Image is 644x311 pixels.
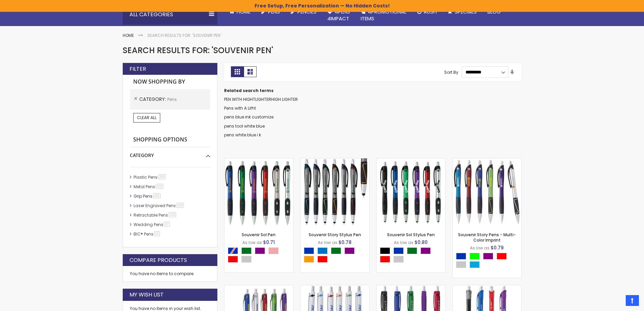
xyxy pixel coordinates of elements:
[228,256,238,263] div: Red
[444,69,458,75] label: Sort By
[331,247,341,254] div: Green
[318,240,337,245] span: As low as
[237,8,251,15] span: Home
[129,257,187,264] strong: Compare Products
[224,96,298,102] a: PEN WITH HIGHTLIGHTERHIGH LIGHTER
[132,193,163,199] a: Grip Pens181
[139,96,167,103] span: Category
[456,253,466,260] div: Blue
[167,96,177,102] span: Pens
[241,247,252,254] div: Green
[483,253,493,260] div: Purple
[224,158,293,227] img: Souvenir Sol Pen
[458,232,516,243] a: Souvenir Story Pens - Multi-Color Imprint
[497,253,507,260] div: Red
[301,285,369,291] a: Souvenir® Fuse Pen
[414,239,428,246] span: $0.80
[224,123,265,129] a: pens tool white blue
[338,239,352,246] span: $0.78
[132,184,166,190] a: Metal Pens203
[387,232,435,238] a: Souvenir Sol Stylus Pen
[242,240,262,245] span: As low as
[132,212,179,218] a: Retractable Pens229
[130,75,210,89] strong: Now Shopping by
[123,266,217,282] div: You have no items to compare.
[309,232,361,238] a: Souvenir Story Stylus Pen
[129,291,164,298] strong: My Wish List
[263,239,275,246] span: $0.71
[297,8,316,15] span: Pencils
[147,32,221,38] strong: Search results for: 'souvenir pen'
[394,240,413,245] span: As low as
[224,285,293,291] a: Souvenir Jager Grip Pens
[355,4,412,26] a: 4PROMOTIONALITEMS
[491,244,504,251] span: $0.79
[380,256,390,263] div: Red
[344,247,355,254] div: Purple
[380,247,390,254] div: Black
[228,247,293,264] div: Select A Color
[424,8,437,15] span: Rush
[137,115,157,120] span: Clear All
[132,174,168,180] a: Plastic Pens283
[393,247,404,254] div: Blue
[407,247,417,254] div: Green
[224,88,522,93] dt: Related search terms
[377,158,445,164] a: Souvenir Sol Stylus Pen
[123,45,273,56] span: Search results for: 'souvenir pen'
[626,295,639,306] a: Top
[130,133,210,147] strong: Shopping Options
[317,256,328,263] div: Red
[377,158,445,227] img: Souvenir Sol Stylus Pen
[301,158,369,227] img: Souvenir Story Stylus Pen
[156,184,164,189] span: 203
[268,8,280,15] span: Pens
[132,231,162,237] a: BIC® Pens15
[241,256,252,263] div: Silver
[153,193,161,198] span: 181
[453,285,521,291] a: Souvenir® Verse Pen
[470,245,490,251] span: As low as
[130,147,210,159] div: Category
[322,4,355,26] a: 4Pens4impact
[327,8,350,22] span: 4Pens 4impact
[453,158,521,164] a: Souvenir Story Pens - Multi-Color Imprint
[176,203,184,208] span: 100
[455,8,477,15] span: Specials
[456,261,466,268] div: Silver
[470,261,480,268] div: Turquoise
[132,222,172,227] a: Wedding Pens37
[158,174,166,179] span: 283
[224,105,256,111] a: Pens with A Lifht
[123,32,134,38] a: Home
[393,256,404,263] div: Silver
[304,247,314,254] div: Blue
[169,212,176,217] span: 229
[132,203,187,208] a: Laser Engraved Pens100
[154,231,160,236] span: 15
[317,247,328,254] div: Blue Light
[164,222,170,227] span: 37
[123,4,217,25] div: All Categories
[133,113,160,123] a: Clear All
[377,285,445,291] a: Souvenir® Daven Pen
[487,8,501,15] span: Blog
[224,114,273,120] a: pens blue ink customize
[380,247,445,264] div: Select A Color
[224,132,261,138] a: pens white blue i k
[421,247,431,254] div: Purple
[453,158,521,227] img: Souvenir Story Pens - Multi-Color Imprint
[129,65,146,73] strong: Filter
[470,253,480,260] div: Lime Green
[361,8,406,22] span: 4PROMOTIONAL ITEMS
[304,256,314,263] div: Orange
[304,247,369,264] div: Select A Color
[231,66,244,77] strong: Grid
[242,232,276,238] a: Souvenir Sol Pen
[456,253,521,270] div: Select A Color
[224,158,293,164] a: Souvenir Sol Pen
[268,247,279,254] div: Rose
[255,247,265,254] div: Purple
[301,158,369,164] a: Souvenir Story Stylus Pen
